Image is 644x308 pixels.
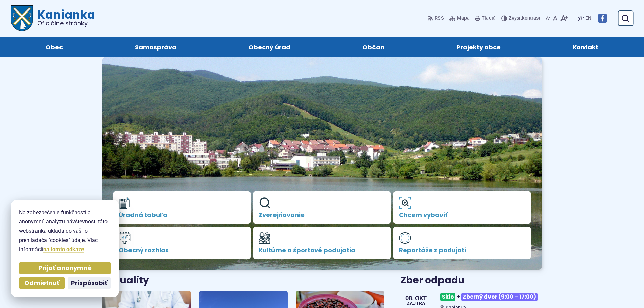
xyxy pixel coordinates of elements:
[573,37,598,57] span: Kontakt
[19,277,65,289] button: Odmietnuť
[259,247,385,254] span: Kultúrne a športové podujatia
[474,11,496,25] button: Tlačiť
[43,246,84,253] a: na tomto odkaze
[68,277,111,289] button: Prispôsobiť
[253,191,391,224] a: Zverejňovanie
[598,14,607,23] img: Prejsť na Facebook stránku
[102,275,149,286] h3: Aktuality
[259,212,385,218] span: Zverejňovanie
[584,14,593,22] a: EN
[119,247,245,254] span: Obecný rozhlas
[448,11,471,25] a: Mapa
[333,37,414,57] a: Občan
[113,227,251,259] a: Obecný rozhlas
[19,262,111,274] button: Prijať anonymné
[544,11,552,25] button: Zmenšiť veľkosť písma
[482,16,495,21] span: Tlačiť
[113,191,251,224] a: Úradná tabuľa
[248,37,290,57] span: Obecný úrad
[33,9,95,26] h1: Kanianka
[253,227,391,259] a: Kultúrne a športové podujatia
[559,11,569,25] button: Zväčšiť veľkosť písma
[544,37,628,57] a: Kontakt
[405,295,427,301] span: 08. okt
[119,212,245,218] span: Úradná tabuľa
[393,191,531,224] a: Chcem vybaviť
[46,37,63,57] span: Obec
[457,14,470,22] span: Mapa
[105,37,206,57] a: Samospráva
[509,15,522,21] span: Zvýšiť
[552,11,559,25] button: Nastaviť pôvodnú veľkosť písma
[11,5,95,31] a: Logo Kanianka, prejsť na domovskú stránku.
[461,293,538,301] span: Zberný dvor (9:00 – 17:00)
[219,37,319,57] a: Obecný úrad
[37,20,95,26] span: Oficiálne stránky
[427,37,530,57] a: Projekty obce
[71,279,108,287] span: Prispôsobiť
[24,279,59,287] span: Odmietnuť
[19,208,111,254] p: Na zabezpečenie funkčnosti a anonymnú analýzu návštevnosti táto webstránka ukladá do vášho prehli...
[405,301,427,306] span: Zajtra
[362,37,384,57] span: Občan
[135,37,176,57] span: Samospráva
[393,227,531,259] a: Reportáže z podujatí
[401,275,542,286] h3: Zber odpadu
[501,11,542,25] button: Zvýšiťkontrast
[440,293,455,301] span: Sklo
[16,37,92,57] a: Obec
[456,37,501,57] span: Projekty obce
[440,290,542,304] h3: +
[38,264,92,272] span: Prijať anonymné
[585,14,591,22] span: EN
[11,5,33,31] img: Prejsť na domovskú stránku
[399,212,526,218] span: Chcem vybaviť
[428,11,445,25] a: RSS
[435,14,444,22] span: RSS
[509,16,540,21] span: kontrast
[399,247,526,254] span: Reportáže z podujatí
